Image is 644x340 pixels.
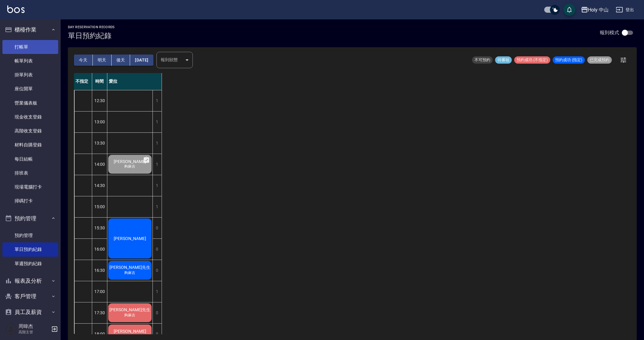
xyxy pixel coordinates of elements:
p: 高階主管 [18,329,49,335]
div: 1 [153,90,162,111]
button: 櫃檯作業 [2,22,58,38]
span: [PERSON_NAME]先生 [108,307,152,313]
div: 時間 [92,73,107,90]
button: [DATE] [130,55,153,66]
button: 預約管理 [2,211,58,226]
a: 高階收支登錄 [2,124,58,138]
div: 愛拉 [107,73,162,90]
img: Logo [7,5,25,13]
div: 0 [153,260,162,281]
div: 13:30 [92,132,107,154]
h3: 單日預約紀錄 [68,32,115,40]
button: 今天 [74,55,93,66]
div: 17:00 [92,281,107,302]
a: 單週預約紀錄 [2,257,58,271]
button: 登出 [613,4,637,15]
button: 後天 [112,55,130,66]
div: 1 [153,175,162,196]
span: 夠麻吉 [123,334,137,339]
button: 明天 [93,55,112,66]
a: 單日預約紀錄 [2,242,58,256]
button: save [563,4,575,16]
span: [PERSON_NAME]先生 [108,265,152,270]
h2: day Reservation records [68,25,115,29]
a: 每日結帳 [2,152,58,166]
span: 夠麻吉 [123,270,137,275]
div: 1 [153,133,162,154]
span: 已完成預約 [587,57,612,63]
div: 1 [153,112,162,132]
a: 排班表 [2,166,58,180]
div: 13:00 [92,111,107,132]
div: Holy 中山 [588,6,609,14]
a: 帳單列表 [2,54,58,68]
a: 掛單列表 [2,68,58,82]
div: 0 [153,239,162,260]
div: 1 [153,281,162,302]
div: 14:00 [92,154,107,175]
span: [PERSON_NAME] [112,236,147,241]
span: [PERSON_NAME] [112,329,147,334]
button: 員工及薪資 [2,304,58,320]
button: 報表及分析 [2,273,58,289]
span: [PERSON_NAME] [112,159,147,164]
span: 不可預約 [472,57,493,63]
div: 不指定 [74,73,92,90]
div: 17:30 [92,302,107,323]
span: 預約成功 (不指定) [514,57,550,63]
a: 材料自購登錄 [2,138,58,152]
div: 15:00 [92,196,107,217]
a: 座位開單 [2,82,58,96]
div: 14:30 [92,175,107,196]
a: 現金收支登錄 [2,110,58,124]
div: 1 [153,196,162,217]
div: 12:30 [92,90,107,111]
span: 預約成功 (指定) [553,57,585,63]
div: 16:30 [92,260,107,281]
div: 1 [153,154,162,175]
span: 夠麻吉 [123,313,137,318]
img: Person [5,323,17,335]
span: 夠麻吉 [123,164,137,169]
p: 報到模式 [600,29,619,36]
a: 掃碼打卡 [2,194,58,208]
a: 預約管理 [2,228,58,242]
div: 15:30 [92,217,107,238]
span: 待審核 [495,57,512,63]
div: 0 [153,302,162,323]
a: 現場電腦打卡 [2,180,58,194]
a: 營業儀表板 [2,96,58,110]
div: 16:00 [92,238,107,260]
h5: 周暐杰 [18,323,49,329]
button: 客戶管理 [2,288,58,304]
div: 0 [153,218,162,238]
a: 打帳單 [2,40,58,54]
button: Holy 中山 [579,4,611,16]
